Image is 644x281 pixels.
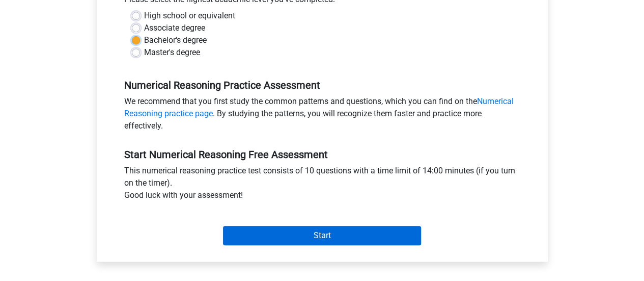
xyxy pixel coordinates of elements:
[117,165,528,206] div: This numerical reasoning practice test consists of 10 questions with a time limit of 14:00 minute...
[144,34,207,46] label: Bachelor's degree
[117,95,528,136] div: We recommend that you first study the common patterns and questions, which you can find on the . ...
[124,79,520,91] h5: Numerical Reasoning Practice Assessment
[144,10,235,22] label: High school or equivalent
[223,226,421,245] input: Start
[144,46,200,59] label: Master's degree
[144,22,205,34] label: Associate degree
[124,148,520,161] h5: Start Numerical Reasoning Free Assessment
